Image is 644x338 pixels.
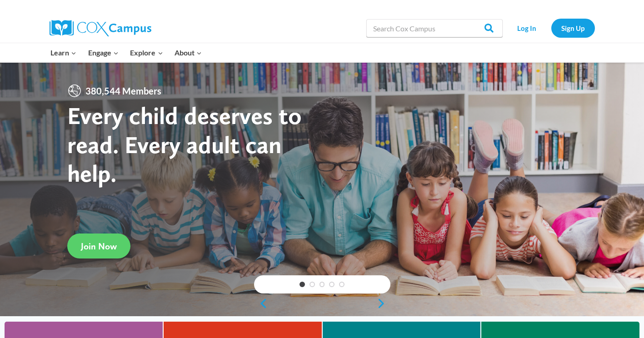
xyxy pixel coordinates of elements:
a: Log In [507,19,547,37]
a: 3 [320,282,325,287]
a: 1 [300,282,305,287]
a: 5 [339,282,344,287]
input: Search Cox Campus [366,19,503,37]
strong: Every child deserves to read. Every adult can help. [67,101,302,188]
nav: Secondary Navigation [507,19,595,37]
span: About [175,47,202,59]
span: Explore [130,47,163,59]
div: content slider buttons [254,294,390,313]
span: Engage [88,47,119,59]
nav: Primary Navigation [45,43,208,62]
img: Cox Campus [50,20,151,36]
a: Join Now [67,234,130,258]
span: Learn [50,47,76,59]
a: next [377,298,390,309]
a: 4 [329,282,334,287]
a: Sign Up [551,19,595,37]
a: previous [254,298,268,309]
a: 2 [310,282,315,287]
span: 380,544 Members [82,84,165,98]
span: Join Now [81,241,117,252]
